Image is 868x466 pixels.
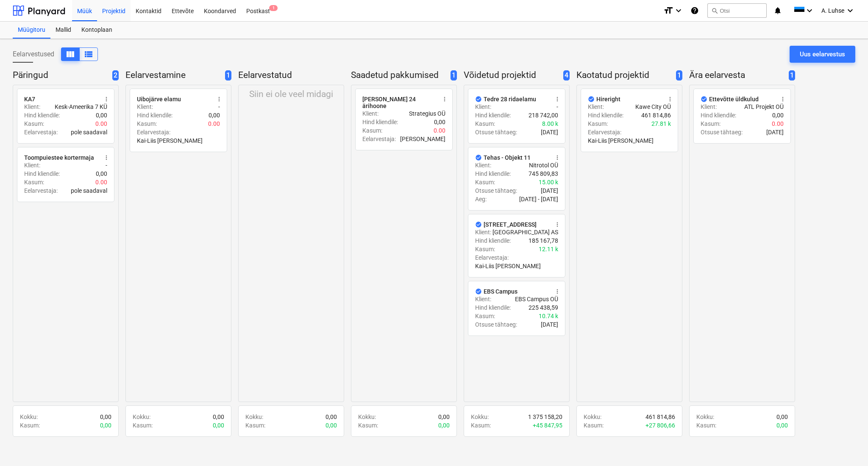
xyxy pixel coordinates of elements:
p: Kokku : [133,413,150,421]
p: Eelarvestaja : [24,128,58,136]
p: Hind kliendile : [475,111,511,119]
button: Uus eelarvestus [790,46,855,63]
span: more_vert [441,96,448,103]
i: keyboard_arrow_down [804,6,815,16]
p: Kasum : [696,421,716,430]
button: Otsi [707,3,767,18]
p: Kokku : [245,413,263,421]
p: Kokku : [471,413,489,421]
p: Hind kliendile : [475,303,511,312]
p: 0,00 [438,421,450,430]
p: 0,00 [209,111,220,119]
p: 0,00 [438,413,450,421]
iframe: Chat Widget [826,425,868,466]
p: pole saadaval [71,186,107,195]
p: 0.00 [434,126,445,135]
div: Ettevõtte üldkulud [709,96,759,103]
a: Mallid [50,22,76,39]
p: Kasum : [584,421,604,430]
p: [DATE] [766,128,784,136]
p: Siin ei ole veel midagi [249,89,333,100]
p: Kasum : [475,178,495,186]
p: Hind kliendile : [24,111,60,119]
span: 1 [789,70,795,81]
p: Nitrotol OÜ [529,161,558,169]
p: Klient : [475,161,491,169]
p: 0.00 [772,119,784,128]
span: more_vert [554,96,561,103]
p: 8.00 k [542,119,558,128]
p: 1 375 158,20 [528,413,562,421]
p: 0.00 [95,119,107,128]
p: Otsuse tähtaeg : [475,320,517,329]
p: Kasum : [475,312,495,320]
p: Kai-Liis [PERSON_NAME] [137,136,203,145]
p: Kasum : [24,119,44,128]
div: [PERSON_NAME] 24 ärihoone [362,96,436,109]
p: Kasum : [701,119,721,128]
span: search [711,7,718,14]
p: Päringud [13,69,109,81]
span: 2 [112,70,119,81]
p: Klient : [475,228,491,236]
p: 461 814,86 [641,111,671,119]
p: Kasum : [137,119,157,128]
span: 1 [676,70,682,81]
p: 0.00 [95,178,107,186]
p: Hind kliendile : [588,111,623,119]
p: Eelarvestamine [125,69,222,81]
p: Kokku : [584,413,601,421]
span: more_vert [103,154,110,161]
p: Hind kliendile : [475,169,511,178]
span: more_vert [103,96,110,103]
span: more_vert [216,96,223,103]
p: Kasum : [245,421,265,430]
p: - [556,103,558,111]
p: 218 742,00 [529,111,558,119]
p: 0,00 [213,421,224,430]
a: Kontoplaan [76,22,117,39]
p: Klient : [137,103,153,111]
p: Otsuse tähtaeg : [475,128,517,136]
p: Kasum : [358,421,378,430]
span: Märgi kui tegemata [475,221,482,228]
div: EBS Campus [484,288,517,295]
p: Kokku : [358,413,376,421]
span: Kuva veergudena [65,49,75,59]
p: Kasum : [362,126,382,135]
p: Kasum : [24,178,44,186]
p: 461 814,86 [645,413,675,421]
p: Kasum : [20,421,40,430]
div: Uus eelarvestus [800,49,845,60]
p: - [106,161,107,169]
div: Uibojärve elamu [137,96,181,103]
p: Hind kliendile : [475,236,511,245]
p: Hind kliendile : [701,111,736,119]
p: 0,00 [325,421,337,430]
p: Klient : [24,161,40,169]
span: Kuva veergudena [83,49,94,59]
span: 4 [563,70,570,81]
p: Klient : [588,103,604,111]
p: Eelarvestaja : [362,135,396,143]
p: - [218,103,220,111]
p: 0,00 [100,421,111,430]
p: [DATE] - [DATE] [519,195,558,203]
span: Märgi kui tegemata [701,96,707,103]
p: [DATE] [541,186,558,195]
div: Müügitoru [13,22,50,39]
p: Kai-Liis [PERSON_NAME] [588,136,654,145]
p: 0,00 [772,111,784,119]
div: [STREET_ADDRESS] [484,221,537,228]
span: 1 [225,70,231,81]
p: 10.74 k [539,312,558,320]
p: EBS Campus OÜ [515,295,558,303]
span: Märgi kui tegemata [475,154,482,161]
span: Märgi kui tegemata [475,96,482,103]
p: Klient : [362,109,378,118]
i: keyboard_arrow_down [673,6,684,16]
span: 1 [451,70,457,81]
p: + 27 806,66 [645,421,675,430]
